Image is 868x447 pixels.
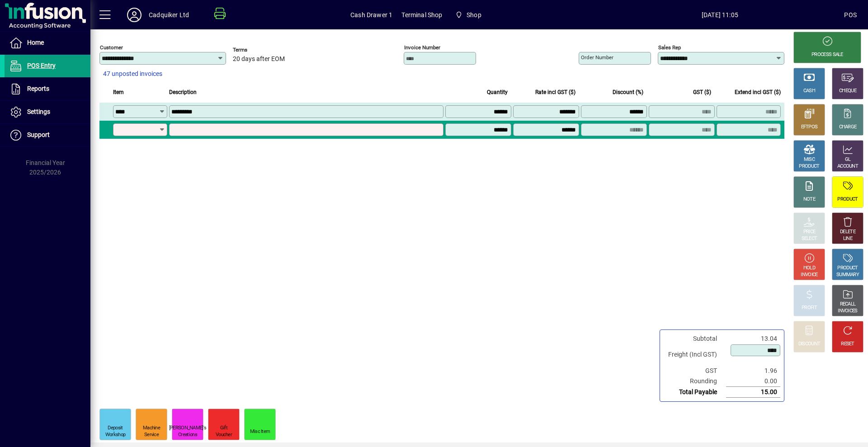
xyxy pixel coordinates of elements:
div: PRODUCT [799,163,819,170]
span: [DATE] 11:05 [595,8,844,22]
div: HOLD [803,265,815,272]
div: ACCOUNT [837,163,858,170]
span: POS Entry [27,62,56,69]
span: Rate incl GST ($) [535,87,576,97]
span: Item [113,87,124,97]
div: DELETE [840,229,855,235]
td: Freight (Incl GST) [664,344,726,366]
td: 13.04 [726,334,780,344]
div: LINE [843,235,852,242]
span: Description [169,87,197,97]
span: Terminal Shop [401,8,442,22]
span: Reports [27,85,49,92]
div: PRODUCT [837,265,858,272]
td: Total Payable [664,387,726,398]
span: GST ($) [693,87,711,97]
span: Terms [233,47,287,53]
div: CHEQUE [839,88,856,94]
div: Deposit [108,425,123,432]
div: Workshop [105,432,125,438]
div: POS [844,8,857,22]
a: Home [5,32,90,54]
div: NOTE [803,196,815,203]
div: Voucher [216,432,232,438]
div: PRODUCT [837,196,858,203]
mat-label: Customer [100,44,123,51]
td: 0.00 [726,376,780,387]
span: Home [27,39,44,46]
span: Cash Drawer 1 [350,8,392,22]
span: 20 days after EOM [233,56,285,63]
mat-label: Order number [581,54,613,61]
mat-label: Sales rep [658,44,681,51]
span: Support [27,131,50,138]
div: CASH [803,88,815,94]
div: INVOICE [801,272,817,278]
div: PROFIT [802,305,817,311]
span: Quantity [487,87,508,97]
span: Shop [467,8,481,22]
div: GL [845,156,851,163]
td: 1.96 [726,366,780,376]
button: Profile [120,7,149,23]
span: Settings [27,108,50,115]
div: RECALL [840,301,856,308]
div: [PERSON_NAME]'s [169,425,207,432]
a: Support [5,124,90,146]
div: SELECT [802,235,817,242]
div: Service [144,432,159,438]
div: MISC [804,156,815,163]
span: Discount (%) [613,87,643,97]
div: EFTPOS [801,124,818,131]
div: PRICE [803,229,816,235]
span: 47 unposted invoices [103,69,162,79]
span: Extend incl GST ($) [735,87,781,97]
div: Cadquiker Ltd [149,8,189,22]
button: 47 unposted invoices [99,66,166,82]
div: Machine [143,425,160,432]
a: Reports [5,78,90,100]
div: CHARGE [839,124,857,131]
a: Settings [5,101,90,123]
td: 15.00 [726,387,780,398]
td: GST [664,366,726,376]
div: INVOICES [838,308,857,315]
div: Gift [220,425,227,432]
div: DISCOUNT [798,341,820,348]
div: SUMMARY [836,272,859,278]
span: Shop [452,7,485,23]
td: Subtotal [664,334,726,344]
div: RESET [841,341,854,348]
td: Rounding [664,376,726,387]
div: Creations [178,432,197,438]
div: Misc Item [250,428,270,435]
div: PROCESS SALE [811,52,843,58]
mat-label: Invoice number [404,44,440,51]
